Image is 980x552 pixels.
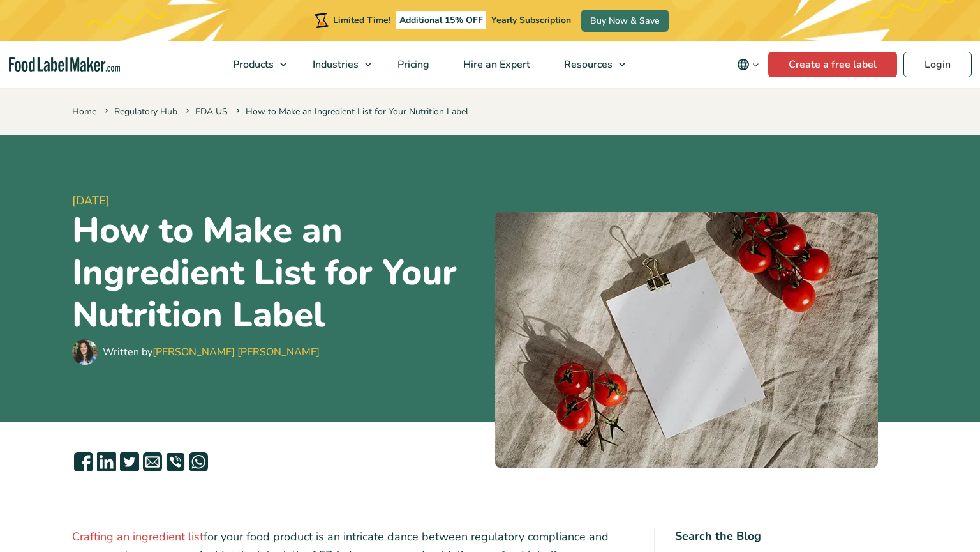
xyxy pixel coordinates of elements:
[72,105,96,118] a: Home
[9,57,120,72] a: Food Label Maker homepage
[333,14,390,26] span: Limited Time!
[234,105,468,118] span: How to Make an Ingredient List for Your Nutrition Label
[296,41,378,88] a: Industries
[195,105,228,118] a: FDA US
[396,11,486,29] span: Additional 15% OFF
[394,57,431,72] span: Pricing
[229,57,275,72] span: Products
[459,57,531,72] span: Hire an Expert
[491,14,571,26] span: Yearly Subscription
[152,345,320,359] a: [PERSON_NAME] [PERSON_NAME]
[72,210,485,336] h1: How to Make an Ingredient List for Your Nutrition Label
[103,344,320,360] div: Written by
[216,41,293,88] a: Products
[675,528,908,545] h4: Search the Blog
[447,41,544,88] a: Hire an Expert
[381,41,443,88] a: Pricing
[581,10,669,32] a: Buy Now & Save
[547,41,632,88] a: Resources
[309,57,360,72] span: Industries
[72,339,98,365] img: Maria Abi Hanna - Food Label Maker
[72,192,485,210] span: [DATE]
[72,529,204,544] a: Crafting an ingredient list
[560,57,614,72] span: Resources
[728,52,768,77] button: Change language
[768,52,897,77] a: Create a free label
[903,52,972,77] a: Login
[114,105,177,118] a: Regulatory Hub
